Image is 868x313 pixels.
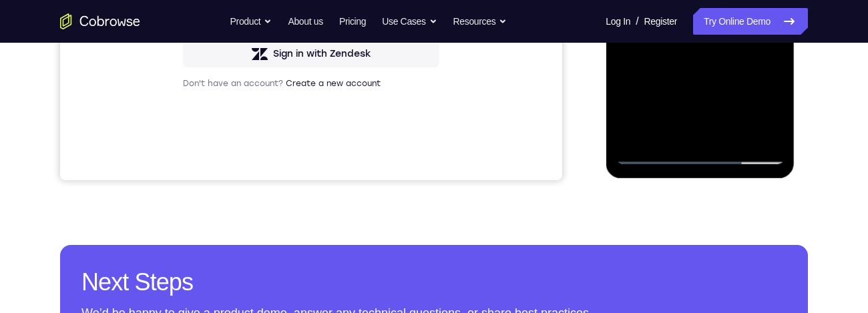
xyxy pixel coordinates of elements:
[453,8,507,35] button: Resources
[123,91,379,110] h1: Sign in to your account
[339,8,366,35] a: Pricing
[644,8,677,35] a: Register
[212,282,312,296] div: Sign in with Intercom
[230,8,272,35] button: Product
[382,8,437,35] button: Use Cases
[636,13,638,29] span: /
[81,266,787,298] h2: Next Steps
[217,250,307,264] div: Sign in with GitHub
[123,276,379,302] button: Sign in with Intercom
[123,212,379,238] button: Sign in with Google
[244,191,258,202] p: or
[288,8,322,35] a: About us
[131,127,371,141] input: Enter your email
[123,153,379,180] button: Sign in
[606,8,630,35] a: Log In
[693,8,808,35] a: Try Online Demo
[216,218,307,232] div: Sign in with Google
[123,244,379,270] button: Sign in with GitHub
[60,13,140,29] a: Go to the home page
